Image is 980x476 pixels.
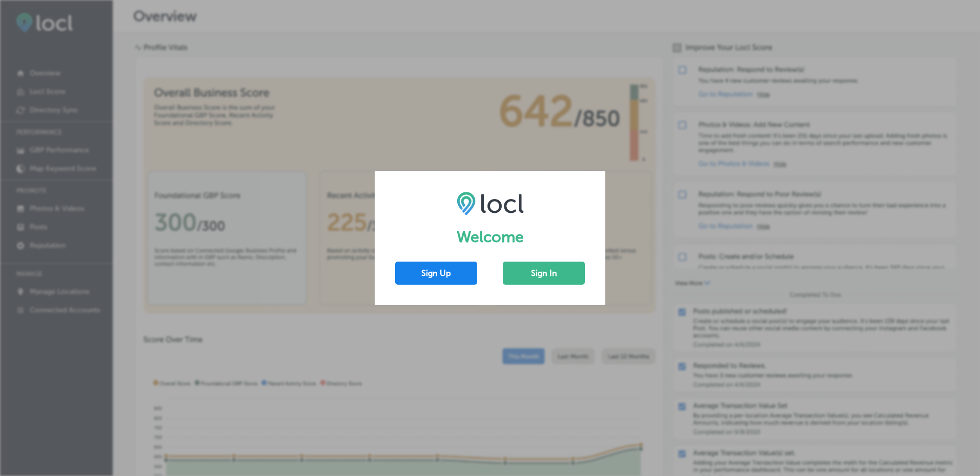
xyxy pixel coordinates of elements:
[395,228,585,246] h1: Welcome
[457,191,524,215] img: LOCL logo
[395,262,477,285] button: Sign Up
[503,262,585,285] button: Sign In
